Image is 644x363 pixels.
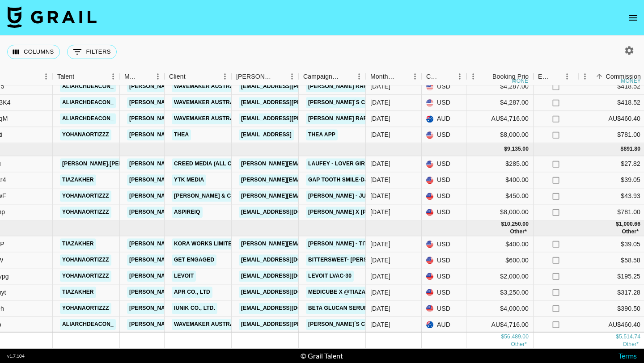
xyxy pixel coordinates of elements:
[127,174,319,186] a: [PERSON_NAME][EMAIL_ADDRESS][PERSON_NAME][DOMAIN_NAME]
[512,78,532,84] div: money
[422,95,466,111] div: USD
[422,301,466,317] div: USD
[370,272,390,281] div: Oct '25
[127,207,319,218] a: [PERSON_NAME][EMAIL_ADDRESS][PERSON_NAME][DOMAIN_NAME]
[172,287,212,298] a: APR Co., Ltd
[593,70,606,83] button: Sort
[624,9,642,27] button: open drawer
[306,81,449,92] a: [PERSON_NAME] Rare Earth August Campaign
[60,190,111,202] a: yohanaortizzz
[273,70,285,83] button: Sort
[370,98,390,107] div: Aug '25
[504,220,529,228] div: 10,250.00
[127,255,319,266] a: [PERSON_NAME][EMAIL_ADDRESS][PERSON_NAME][DOMAIN_NAME]
[306,97,426,108] a: [PERSON_NAME]´s CCDS Sept campaign
[422,236,466,253] div: USD
[127,319,319,330] a: [PERSON_NAME][EMAIL_ADDRESS][PERSON_NAME][DOMAIN_NAME]
[370,82,390,91] div: Aug '25
[466,236,534,253] div: $400.00
[578,70,592,83] button: Menu
[127,129,319,140] a: [PERSON_NAME][EMAIL_ADDRESS][PERSON_NAME][DOMAIN_NAME]
[151,70,165,83] button: Menu
[370,114,390,123] div: Aug '25
[306,158,371,169] a: Laufey - Lover Girl
[7,45,60,59] button: Select columns
[186,70,198,83] button: Sort
[169,68,186,85] div: Client
[236,68,273,85] div: [PERSON_NAME]
[139,70,151,83] button: Sort
[60,271,111,282] a: yohanaortizzz
[239,113,385,124] a: [EMAIL_ADDRESS][PERSON_NAME][DOMAIN_NAME]
[172,97,269,108] a: Wavemaker Australia Pty Ltd
[466,317,534,333] div: AU$4,716.00
[466,95,534,111] div: $4,287.00
[422,269,466,285] div: USD
[172,129,191,140] a: Thea
[306,174,374,186] a: Gap Tooth Smile-Djo
[538,68,551,85] div: Expenses: Remove Commission?
[172,207,203,218] a: AspireIQ
[466,301,534,317] div: $4,000.00
[303,68,340,85] div: Campaign (Type)
[422,204,466,220] div: USD
[60,97,116,108] a: aliarchdeacon_
[370,320,390,329] div: Oct '25
[127,97,319,108] a: [PERSON_NAME][EMAIL_ADDRESS][PERSON_NAME][DOMAIN_NAME]
[106,70,120,83] button: Menu
[441,70,453,83] button: Sort
[422,156,466,172] div: USD
[239,207,339,218] a: [EMAIL_ADDRESS][DOMAIN_NAME]
[218,70,232,83] button: Menu
[127,113,319,124] a: [PERSON_NAME][EMAIL_ADDRESS][PERSON_NAME][DOMAIN_NAME]
[422,79,466,95] div: USD
[67,45,117,59] button: Show filters
[306,287,383,298] a: Medicube x @tiazakher
[306,129,338,140] a: Thea App
[408,70,422,83] button: Menu
[172,319,269,330] a: Wavemaker Australia Pty Ltd
[619,351,637,360] a: Terms
[60,239,96,250] a: tiazakher
[422,317,466,333] div: AUD
[606,68,641,85] div: Commission
[422,285,466,301] div: USD
[340,70,352,83] button: Sort
[466,253,534,269] div: $600.00
[453,70,466,83] button: Menu
[306,207,422,218] a: [PERSON_NAME] x [PERSON_NAME] App
[127,158,319,169] a: [PERSON_NAME][EMAIL_ADDRESS][PERSON_NAME][DOMAIN_NAME]
[621,78,641,84] div: money
[466,204,534,220] div: $8,000.00
[239,303,339,314] a: [EMAIL_ADDRESS][DOMAIN_NAME]
[466,269,534,285] div: $2,000.00
[306,190,408,202] a: [PERSON_NAME] - Just Two Girls
[285,70,299,83] button: Menu
[127,239,319,250] a: [PERSON_NAME][EMAIL_ADDRESS][PERSON_NAME][DOMAIN_NAME]
[466,70,480,83] button: Menu
[422,253,466,269] div: USD
[466,188,534,204] div: $450.00
[352,70,366,83] button: Menu
[172,158,265,169] a: Creed Media (All Campaigns)
[74,70,87,83] button: Sort
[370,131,390,139] div: Aug '25
[306,113,449,124] a: [PERSON_NAME] Rare Earth August Campaign
[306,239,394,250] a: [PERSON_NAME] - Tit For Tat
[370,240,390,249] div: Oct '25
[370,68,396,85] div: Month Due
[396,70,408,83] button: Sort
[60,287,96,298] a: tiazakher
[60,207,111,218] a: yohanaortizzz
[306,319,426,330] a: [PERSON_NAME]´s CCDS Sept campaign
[239,239,385,250] a: [PERSON_NAME][EMAIL_ADDRESS][DOMAIN_NAME]
[504,146,507,153] div: $
[370,304,390,313] div: Oct '25
[239,129,294,140] a: [EMAIL_ADDRESS]
[120,68,165,85] div: Manager
[172,113,269,124] a: Wavemaker Australia Pty Ltd
[127,81,319,92] a: [PERSON_NAME][EMAIL_ADDRESS][PERSON_NAME][DOMAIN_NAME]
[466,172,534,188] div: $400.00
[239,158,385,169] a: [PERSON_NAME][EMAIL_ADDRESS][DOMAIN_NAME]
[422,127,466,143] div: USD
